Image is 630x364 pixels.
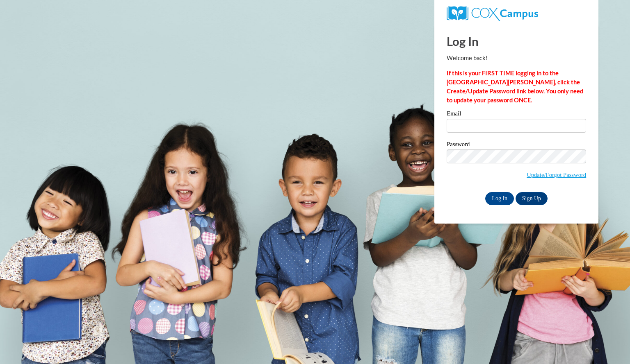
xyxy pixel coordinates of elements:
[447,111,586,119] label: Email
[516,192,548,205] a: Sign Up
[447,9,538,16] a: COX Campus
[447,54,586,63] p: Welcome back!
[527,172,586,178] a: Update/Forgot Password
[447,33,586,50] h1: Log In
[485,192,514,205] input: Log In
[447,70,583,104] strong: If this is your FIRST TIME logging in to the [GEOGRAPHIC_DATA][PERSON_NAME], click the Create/Upd...
[447,141,586,149] label: Password
[447,6,538,21] img: COX Campus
